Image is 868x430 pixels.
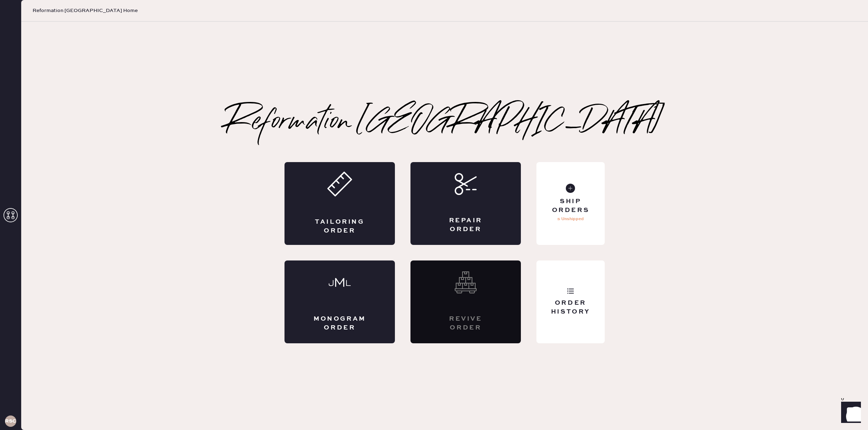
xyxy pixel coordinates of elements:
div: Order History [542,299,599,316]
div: Repair Order [439,216,493,234]
div: Ship Orders [542,197,599,215]
h2: Reformation [GEOGRAPHIC_DATA] [226,108,663,137]
span: Reformation [GEOGRAPHIC_DATA] Home [33,7,138,14]
div: Tailoring Order [313,218,367,235]
iframe: Front Chat [834,398,865,429]
div: Interested? Contact us at care@hemster.co [410,260,521,343]
div: Monogram Order [313,315,367,332]
div: Revive order [439,315,493,332]
h3: RSCPA [5,419,16,424]
p: 5 Unshipped [557,215,584,223]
